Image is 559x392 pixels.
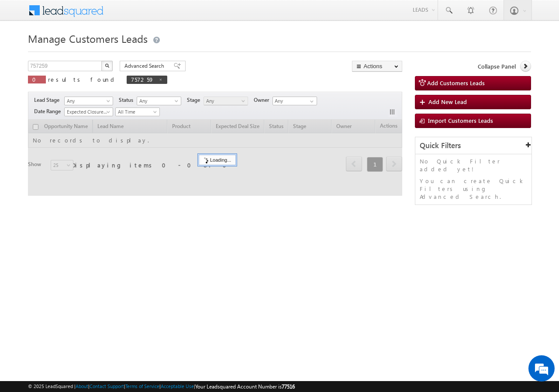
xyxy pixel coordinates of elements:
a: All Time [115,108,160,116]
span: Status [119,96,137,104]
span: Owner [254,96,273,104]
a: Show All Items [305,97,316,106]
a: Any [204,97,248,105]
span: 77516 [282,383,295,390]
span: Advanced Search [124,62,167,70]
input: Type to Search [273,97,317,105]
a: Any [64,97,113,105]
span: Date Range [34,108,64,115]
div: Loading... [199,155,236,165]
p: You can create Quick Filters using Advanced Search. [420,177,527,201]
img: Search [105,63,109,68]
p: No Quick Filter added yet! [420,157,527,173]
span: Add Customers Leads [427,79,485,87]
a: Acceptable Use [161,383,194,389]
span: Add New Lead [428,98,467,105]
a: Terms of Service [125,383,159,389]
span: 757259 [131,76,154,83]
a: Expected Closure Date [64,108,113,116]
span: Manage Customers Leads [28,31,148,45]
button: Actions [352,61,402,72]
span: Any [204,97,245,105]
span: Import Customers Leads [428,117,493,124]
span: Lead Stage [34,96,63,104]
span: Expected Closure Date [65,108,110,116]
span: results found [48,76,117,83]
a: About [76,383,88,389]
span: Collapse Panel [478,62,516,70]
span: All Time [116,108,157,116]
span: Any [65,97,110,105]
span: 0 [32,76,41,83]
a: Any [137,97,181,105]
div: Quick Filters [415,137,531,154]
a: Contact Support [90,383,124,389]
span: Your Leadsquared Account Number is [195,383,295,390]
span: Any [137,97,179,105]
span: © 2025 LeadSquared | | | | | [28,382,295,391]
span: Stage [187,96,204,104]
